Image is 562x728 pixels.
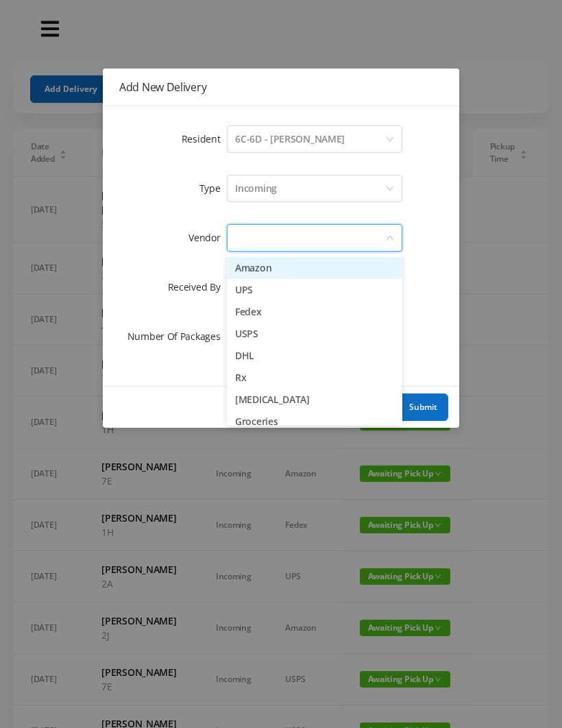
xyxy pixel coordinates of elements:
[235,175,277,202] div: Incoming
[182,132,228,145] label: Resident
[227,323,402,345] li: USPS
[227,389,402,411] li: [MEDICAL_DATA]
[386,184,394,194] i: icon: down
[227,367,402,389] li: Rx
[199,182,228,195] label: Type
[119,80,443,95] div: Add New Delivery
[227,411,402,433] li: Groceries
[386,135,394,145] i: icon: down
[168,280,228,293] label: Received By
[119,123,443,353] form: Add New Delivery
[127,330,228,343] label: Number Of Packages
[386,234,394,243] i: icon: down
[227,257,402,279] li: Amazon
[188,231,227,244] label: Vendor
[227,279,402,301] li: UPS
[398,393,448,421] button: Submit
[227,301,402,323] li: Fedex
[235,126,345,152] div: 6C-6D - Elana Bluestine
[227,345,402,367] li: DHL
